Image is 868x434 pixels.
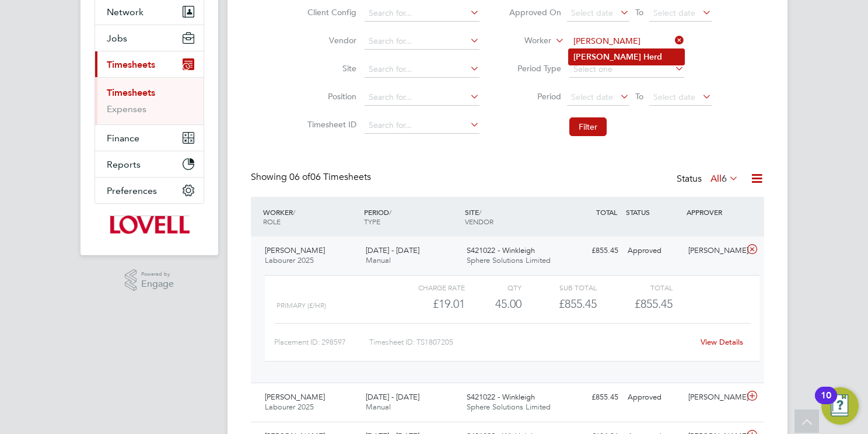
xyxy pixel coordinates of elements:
span: Sphere Solutions Limited [467,402,551,412]
span: Select date [571,92,613,102]
a: Expenses [107,103,146,114]
a: Powered byEngage [125,269,174,291]
div: SITE [462,202,563,232]
label: Vendor [304,35,356,46]
span: [PERSON_NAME] [265,392,325,402]
a: Timesheets [107,87,155,98]
button: Timesheets [95,51,204,77]
div: Showing [251,171,373,183]
button: Reports [95,151,204,177]
span: Primary (£/HR) [276,301,326,310]
div: [PERSON_NAME] [684,388,744,407]
span: ROLE [263,217,281,226]
label: Worker [499,35,551,47]
div: £855.45 [562,388,623,407]
label: Position [304,91,356,102]
span: 06 Timesheets [289,171,371,183]
input: Search for... [365,89,480,106]
div: Approved [623,241,684,261]
span: Powered by [141,269,174,279]
input: Search for... [569,33,684,50]
span: Timesheets [107,59,155,70]
span: 6 [722,173,727,185]
span: Preferences [107,185,157,196]
div: Timesheet ID: TS1807205 [369,333,693,352]
div: Placement ID: 298597 [274,333,369,352]
span: Labourer 2025 [265,255,314,265]
label: All [710,173,738,185]
span: / [479,207,481,217]
div: APPROVER [684,202,744,223]
input: Search for... [365,33,480,50]
span: Sphere Solutions Limited [467,255,551,265]
button: Finance [95,125,204,151]
span: Reports [107,159,141,170]
span: Select date [653,92,695,102]
div: Sub Total [521,280,597,294]
span: Labourer 2025 [265,402,314,412]
span: 06 of [289,171,310,183]
div: [PERSON_NAME] [684,241,744,261]
button: Filter [569,117,607,136]
span: S421022 - Winkleigh [467,392,535,402]
span: / [293,207,295,217]
span: TYPE [364,217,380,226]
b: Herd [643,52,662,62]
span: Select date [571,8,613,18]
span: [DATE] - [DATE] [366,392,419,402]
div: QTY [465,280,521,294]
span: Select date [653,8,695,18]
span: To [632,5,647,20]
div: £19.01 [390,294,465,314]
span: Finance [107,133,139,144]
span: / [389,207,391,217]
span: Manual [366,402,391,412]
div: Charge rate [390,280,465,294]
span: [DATE] - [DATE] [366,245,419,255]
img: lovell-logo-retina.png [109,216,189,234]
div: 10 [821,395,831,411]
input: Search for... [365,117,480,134]
div: Approved [623,388,684,407]
input: Search for... [365,5,480,22]
label: Site [304,63,356,74]
label: Approved On [509,7,561,18]
span: [PERSON_NAME] [265,245,325,255]
div: PERIOD [361,202,462,232]
span: TOTAL [596,207,617,217]
div: 45.00 [465,294,521,314]
span: £855.45 [635,297,673,311]
a: View Details [701,337,743,347]
div: Total [597,280,672,294]
span: S421022 - Winkleigh [467,245,535,255]
span: Jobs [107,33,127,44]
div: WORKER [260,202,361,232]
button: Preferences [95,178,204,203]
span: Engage [141,279,174,289]
div: £855.45 [521,294,597,314]
label: Period Type [509,63,561,74]
div: STATUS [623,202,684,223]
a: Go to home page [94,216,204,234]
span: Network [107,6,143,18]
span: To [632,89,647,104]
span: Manual [366,255,391,265]
label: Client Config [304,7,356,18]
label: Period [509,91,561,102]
label: Timesheet ID [304,119,356,130]
b: [PERSON_NAME] [573,52,641,62]
div: Status [677,171,741,188]
input: Select one [569,61,684,78]
input: Search for... [365,61,480,78]
button: Jobs [95,25,204,51]
div: Timesheets [95,77,204,124]
button: Open Resource Center, 10 new notifications [821,387,859,425]
div: £855.45 [562,241,623,261]
span: VENDOR [465,217,494,226]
